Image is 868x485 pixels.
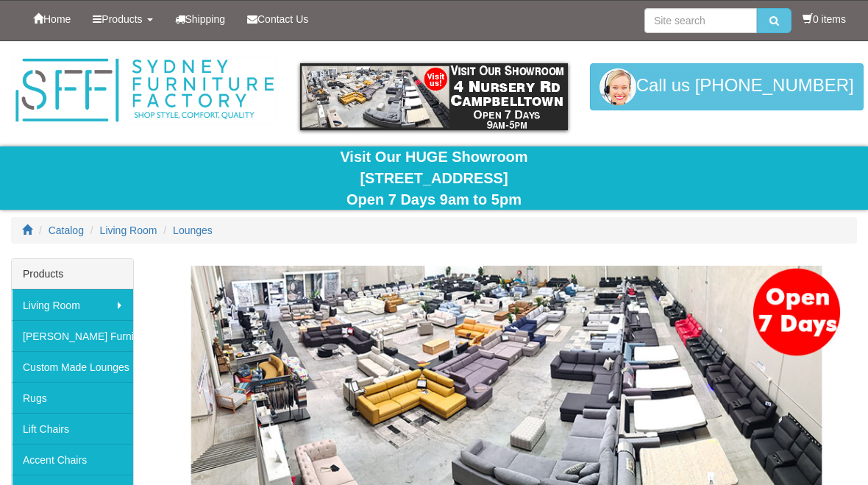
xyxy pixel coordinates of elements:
[12,413,133,444] a: Lift Chairs
[12,382,133,413] a: Rugs
[644,8,757,33] input: Site search
[102,13,142,25] span: Products
[236,1,319,38] a: Contact Us
[11,146,857,210] div: Visit Our HUGE Showroom [STREET_ADDRESS] Open 7 Days 9am to 5pm
[173,224,213,236] a: Lounges
[803,12,846,26] li: 0 items
[43,13,71,25] span: Home
[12,320,133,351] a: [PERSON_NAME] Furniture
[12,351,133,382] a: Custom Made Lounges
[12,444,133,475] a: Accent Chairs
[257,13,308,25] span: Contact Us
[82,1,163,38] a: Products
[12,259,133,289] div: Products
[49,224,84,236] a: Catalog
[22,1,82,38] a: Home
[12,289,133,320] a: Living Room
[185,13,226,25] span: Shipping
[164,1,237,38] a: Shipping
[100,224,157,236] a: Living Room
[300,63,567,130] img: showroom.gif
[11,56,278,125] img: Sydney Furniture Factory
